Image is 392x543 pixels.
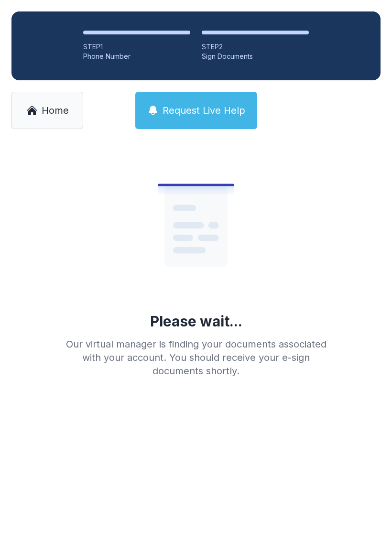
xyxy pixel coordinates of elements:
div: Phone Number [83,52,190,61]
div: Sign Documents [202,52,309,61]
span: Request Live Help [163,104,245,117]
div: STEP 1 [83,42,190,52]
div: Please wait... [150,313,242,330]
div: Our virtual manager is finding your documents associated with your account. You should receive yo... [58,337,334,378]
span: Home [42,104,69,117]
div: STEP 2 [202,42,309,52]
